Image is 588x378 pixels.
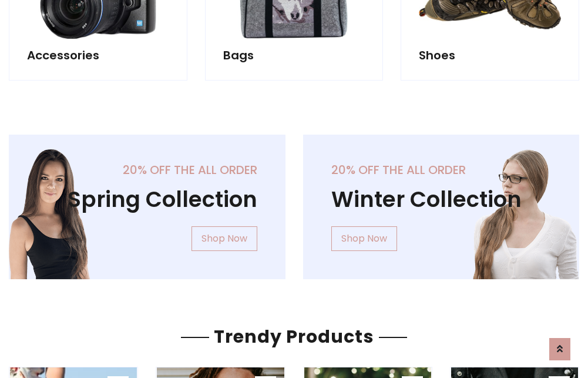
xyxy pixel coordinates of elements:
h5: Accessories [27,48,169,62]
h1: Winter Collection [331,186,552,212]
a: Shop Now [331,226,397,251]
a: Shop Now [191,226,257,251]
h5: 20% off the all order [37,163,257,177]
h5: Bags [223,48,365,62]
h5: 20% off the all order [331,163,552,177]
span: Trendy Products [209,324,379,349]
h5: Shoes [419,48,561,62]
h1: Spring Collection [37,186,257,212]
